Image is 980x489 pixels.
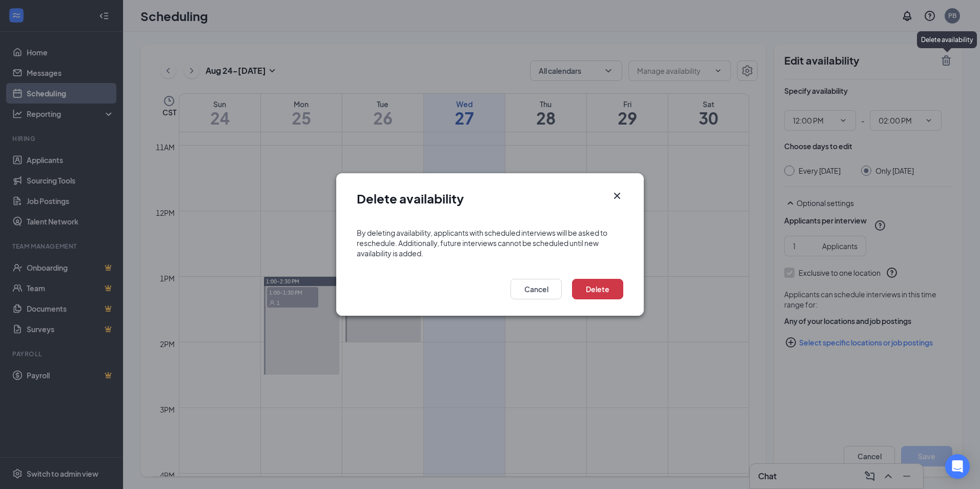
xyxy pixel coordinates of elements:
[357,228,623,258] div: By deleting availability, applicants with scheduled interviews will be asked to reschedule. Addit...
[572,279,623,299] button: Delete
[611,190,623,202] button: Close
[945,454,970,479] div: Open Intercom Messenger
[611,190,623,202] svg: Cross
[357,190,464,207] h1: Delete availability
[511,279,562,299] button: Cancel
[917,31,977,48] div: Delete availability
